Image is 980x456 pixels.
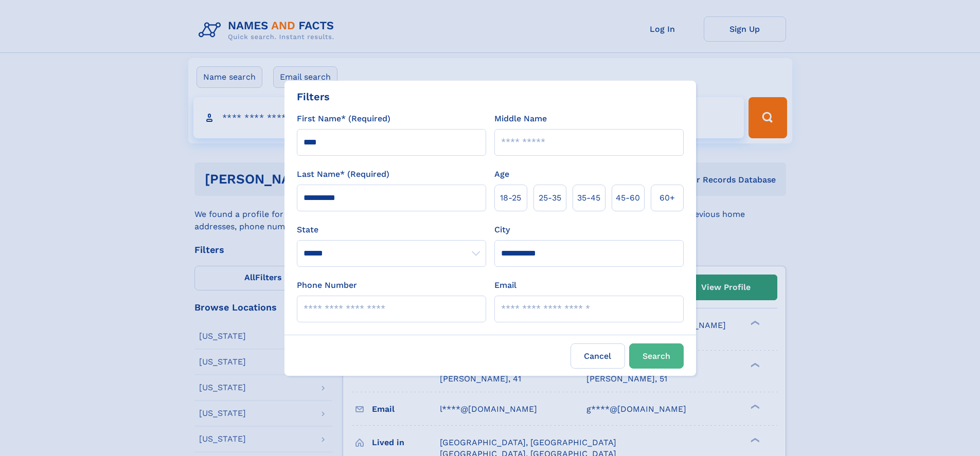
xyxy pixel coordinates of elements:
[494,279,516,291] label: Email
[494,168,509,180] label: Age
[660,192,675,204] span: 60+
[577,192,600,204] span: 35‑45
[539,192,561,204] span: 25‑35
[629,343,684,369] button: Search
[494,224,510,236] label: City
[297,224,486,236] label: State
[297,113,390,125] label: First Name* (Required)
[571,343,625,369] label: Cancel
[297,168,389,180] label: Last Name* (Required)
[494,113,547,125] label: Middle Name
[500,192,521,204] span: 18‑25
[297,279,357,291] label: Phone Number
[616,192,640,204] span: 45‑60
[297,89,330,104] div: Filters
